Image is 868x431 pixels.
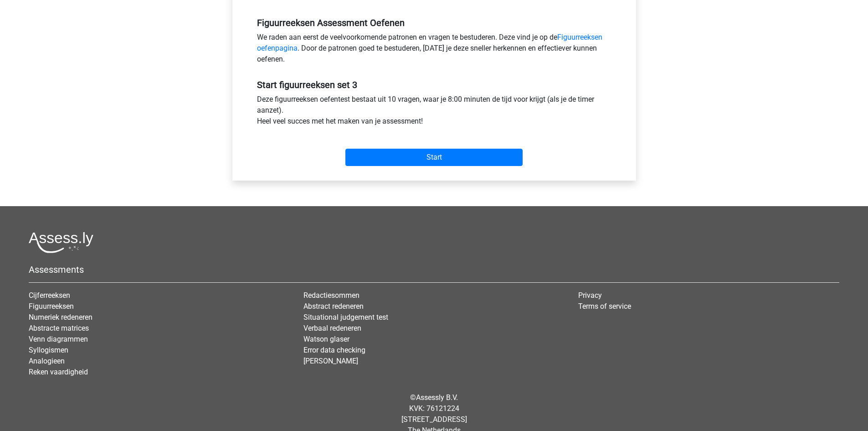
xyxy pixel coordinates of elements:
[29,335,88,343] a: Venn diagrammen
[416,393,458,402] a: Assessly B.V.
[345,149,523,166] input: Start
[257,17,611,28] h5: Figuurreeksen Assessment Oefenen
[303,346,365,354] a: Error data checking
[29,291,70,300] a: Cijferreeksen
[29,324,89,332] a: Abstracte matrices
[303,324,361,332] a: Verbaal redeneren
[303,357,358,365] a: [PERSON_NAME]
[257,79,611,90] h5: Start figuurreeksen set 3
[29,357,65,365] a: Analogieen
[303,291,360,300] a: Redactiesommen
[29,313,92,322] a: Numeriek redeneren
[250,94,618,130] div: Deze figuurreeksen oefentest bestaat uit 10 vragen, waar je 8:00 minuten de tijd voor krijgt (als...
[29,302,74,311] a: Figuurreeksen
[303,335,349,343] a: Watson glaser
[29,368,88,376] a: Reken vaardigheid
[303,302,364,311] a: Abstract redeneren
[578,291,602,300] a: Privacy
[29,264,839,275] h5: Assessments
[29,346,68,354] a: Syllogismen
[29,232,93,253] img: Assessly logo
[250,32,618,68] div: We raden aan eerst de veelvoorkomende patronen en vragen te bestuderen. Deze vind je op de . Door...
[578,302,631,311] a: Terms of service
[303,313,388,322] a: Situational judgement test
